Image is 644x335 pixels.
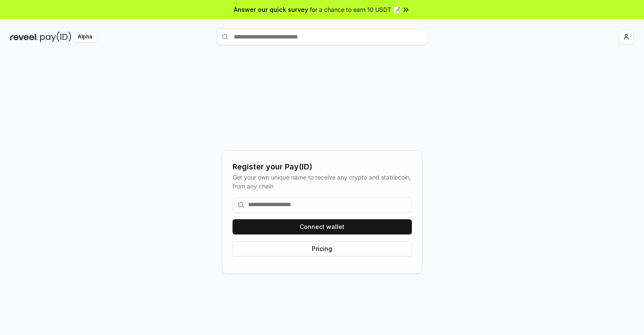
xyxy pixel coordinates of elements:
span: Answer our quick survey [234,5,308,14]
button: Connect wallet [233,219,412,234]
button: Pricing [233,241,412,256]
img: reveel_dark [10,32,38,42]
div: Register your Pay(ID) [233,161,412,173]
div: Get your own unique name to receive any crypto and stablecoin, from any chain [233,173,412,191]
img: pay_id [40,32,71,42]
div: Alpha [73,32,97,42]
span: for a chance to earn 10 USDT 📝 [310,5,400,14]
